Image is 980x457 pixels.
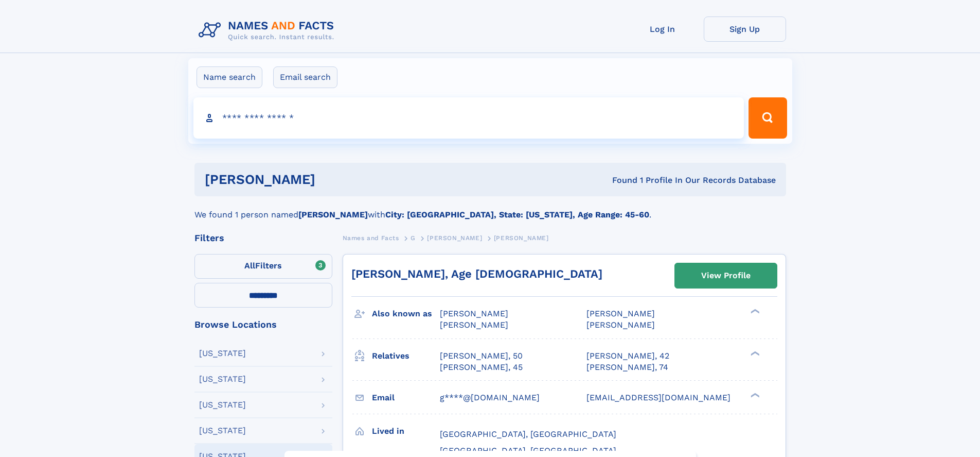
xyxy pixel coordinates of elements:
span: [PERSON_NAME] [427,234,482,242]
a: Names and Facts [343,231,399,244]
span: All [244,261,255,270]
span: [PERSON_NAME] [586,309,655,318]
div: ❯ [748,308,760,315]
a: [PERSON_NAME], Age [DEMOGRAPHIC_DATA] [351,267,602,280]
a: G [411,231,416,244]
a: [PERSON_NAME] [427,231,482,244]
div: Browse Locations [194,320,332,329]
div: [US_STATE] [199,349,246,358]
h3: Email [372,389,440,407]
span: [PERSON_NAME] [440,309,508,318]
div: We found 1 person named with . [194,196,786,221]
span: [EMAIL_ADDRESS][DOMAIN_NAME] [586,393,730,402]
a: [PERSON_NAME], 45 [440,362,523,373]
h1: [PERSON_NAME] [205,173,464,186]
h3: Lived in [372,422,440,440]
button: Search Button [749,97,787,139]
span: [PERSON_NAME] [440,320,508,330]
div: ❯ [748,350,760,357]
label: Email search [273,66,337,88]
div: Filters [194,233,332,243]
label: Name search [197,66,262,88]
label: Filters [194,254,332,279]
b: City: [GEOGRAPHIC_DATA], State: [US_STATE], Age Range: 45-60 [385,210,649,219]
a: [PERSON_NAME], 50 [440,350,523,362]
div: ❯ [748,392,760,398]
span: G [411,234,416,242]
span: [GEOGRAPHIC_DATA], [GEOGRAPHIC_DATA] [440,429,616,439]
a: Sign Up [704,16,786,42]
span: [PERSON_NAME] [494,234,549,242]
span: [PERSON_NAME] [586,320,655,330]
span: [GEOGRAPHIC_DATA], [GEOGRAPHIC_DATA] [440,446,616,455]
h3: Relatives [372,347,440,365]
a: View Profile [675,263,777,288]
h3: Also known as [372,305,440,323]
div: [US_STATE] [199,375,246,383]
a: [PERSON_NAME], 42 [586,350,669,362]
b: [PERSON_NAME] [298,210,368,219]
img: Logo Names and Facts [194,16,343,44]
div: [US_STATE] [199,427,246,435]
div: View Profile [701,264,751,287]
input: search input [193,97,744,139]
a: [PERSON_NAME], 74 [586,362,668,373]
a: Log In [621,16,704,42]
div: [US_STATE] [199,401,246,409]
div: Found 1 Profile In Our Records Database [464,175,776,186]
